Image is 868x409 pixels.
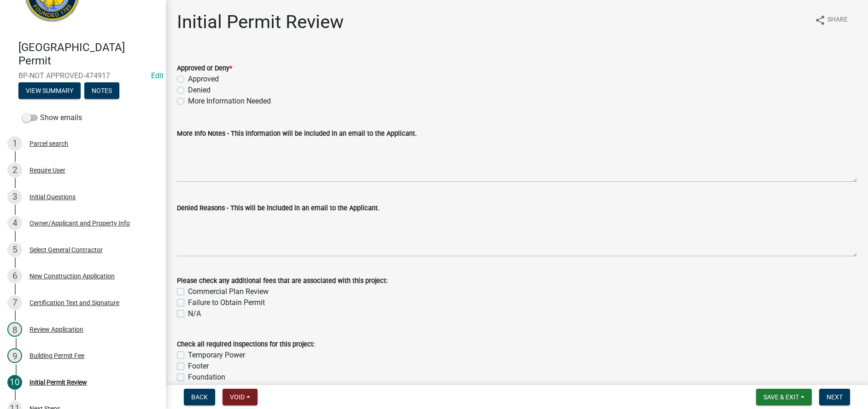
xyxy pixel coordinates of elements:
[188,286,269,297] label: Commercial Plan Review
[177,278,387,284] label: Please check any additional fees that are associated with this project:
[7,190,22,204] div: 3
[7,136,22,151] div: 1
[29,273,115,279] div: New Construction Application
[7,375,22,390] div: 10
[18,87,81,95] wm-modal-confirm: Summary
[188,297,265,308] label: Failure to Obtain Permit
[223,389,258,405] button: Void
[177,341,315,348] label: Check all required inspections for this project:
[84,87,119,95] wm-modal-confirm: Notes
[188,96,271,107] label: More Information Needed
[819,389,850,405] button: Next
[84,82,119,99] button: Notes
[807,11,855,29] button: shareShare
[7,322,22,337] div: 8
[230,393,245,401] span: Void
[827,15,848,26] span: Share
[7,216,22,230] div: 4
[763,393,799,401] span: Save & Exit
[29,300,119,306] div: Certification Text and Signature
[191,393,208,401] span: Back
[188,308,201,319] label: N/A
[29,140,68,147] div: Parcel search
[756,389,812,405] button: Save & Exit
[7,242,22,257] div: 5
[29,352,84,359] div: Building Permit Fee
[29,220,130,226] div: Owner/Applicant and Property Info
[188,85,211,96] label: Denied
[29,326,83,333] div: Review Application
[827,393,843,401] span: Next
[184,389,215,405] button: Back
[188,361,209,372] label: Footer
[18,71,147,80] span: BP-NOT APPROVED-474917
[7,348,22,363] div: 9
[188,372,225,383] label: Foundation
[29,379,87,386] div: Initial Permit Review
[7,163,22,178] div: 2
[151,71,164,80] a: Edit
[177,11,344,33] h1: Initial Permit Review
[188,350,245,361] label: Temporary Power
[177,205,380,212] label: Denied Reasons - This will be included in an email to the Applicant.
[188,74,219,85] label: Approved
[7,269,22,283] div: 6
[815,15,826,26] i: share
[151,71,164,80] wm-modal-confirm: Edit Application Number
[177,131,417,137] label: More Info Notes - This information will be included in an email to the Applicant.
[29,247,103,253] div: Select General Contractor
[18,41,158,68] h4: [GEOGRAPHIC_DATA] Permit
[18,82,81,99] button: View Summary
[22,112,82,123] label: Show emails
[29,194,76,200] div: Initial Questions
[29,167,65,173] div: Require User
[177,65,232,72] label: Approved or Deny
[7,295,22,310] div: 7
